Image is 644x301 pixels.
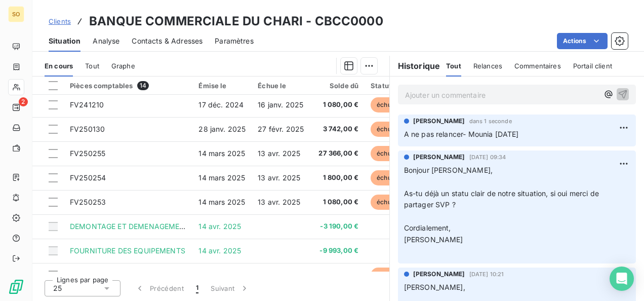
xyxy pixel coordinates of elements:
[469,271,504,277] span: [DATE] 10:21
[258,198,300,206] span: 13 avr. 2025
[137,81,149,90] span: 14
[469,118,512,124] span: dans 1 seconde
[89,12,383,30] h3: BANQUE COMMERCIALE DU CHARI - CBCC0000
[316,124,358,134] span: 3 742,00 €
[371,122,401,137] span: échue
[258,100,303,109] span: 16 janv. 2025
[514,62,561,70] span: Commentaires
[473,62,502,70] span: Relances
[610,267,634,291] div: Open Intercom Messenger
[316,173,358,183] span: 1 800,00 €
[404,189,601,209] span: As-tu déjà un statu clair de notre situation, si oui merci de partager SVP ?
[49,17,71,25] span: Clients
[70,173,106,182] span: FV250254
[198,100,244,109] span: 17 déc. 2024
[129,278,190,299] button: Précédent
[316,270,358,280] span: 27 366,00 €
[85,62,99,70] span: Tout
[190,278,205,299] button: 1
[198,198,245,206] span: 14 mars 2025
[70,125,105,133] span: FV250130
[371,195,401,210] span: échue
[70,198,106,206] span: FV250253
[215,36,254,46] span: Paramètres
[404,235,463,244] span: [PERSON_NAME]
[198,246,241,255] span: 14 avr. 2025
[8,6,24,22] div: SO
[198,82,246,90] div: Émise le
[390,60,440,72] h6: Historique
[70,246,185,255] span: FOURNITURE DES EQUIPEMENTS
[371,170,401,185] span: échue
[371,268,401,283] span: échue
[446,62,461,70] span: Tout
[19,97,28,106] span: 2
[198,149,245,158] span: 14 mars 2025
[8,99,24,116] a: 2
[573,62,612,70] span: Portail client
[53,283,62,293] span: 25
[205,278,256,299] button: Suivant
[316,197,358,207] span: 1 080,00 €
[316,148,358,159] span: 27 366,00 €
[70,100,104,109] span: FV241210
[371,82,401,90] div: Statut
[316,100,358,110] span: 1 080,00 €
[70,149,105,158] span: FV250255
[198,125,246,133] span: 28 janv. 2025
[258,125,304,133] span: 27 févr. 2025
[413,117,465,126] span: [PERSON_NAME]
[404,130,519,138] span: A ne pas relancer- Mounia [DATE]
[413,153,465,162] span: [PERSON_NAME]
[316,246,358,256] span: -9 993,00 €
[404,223,451,232] span: Cordialement,
[8,279,24,295] img: Logo LeanPay
[198,222,241,231] span: 14 avr. 2025
[198,271,239,279] span: 17 juin 2025
[316,221,358,232] span: -3 190,00 €
[132,36,203,46] span: Contacts & Adresses
[70,81,186,90] div: Pièces comptables
[70,271,105,279] span: FV250554
[557,33,608,49] button: Actions
[371,97,401,112] span: échue
[258,271,298,279] span: 17 juil. 2025
[49,16,71,26] a: Clients
[49,36,80,46] span: Situation
[198,173,245,182] span: 14 mars 2025
[196,283,198,293] span: 1
[70,222,237,231] span: DEMONTAGE ET DEMENAGEMENT,REMONTAGE
[371,146,401,161] span: échue
[316,82,358,90] div: Solde dû
[404,166,493,174] span: Bonjour [PERSON_NAME],
[258,173,300,182] span: 13 avr. 2025
[258,82,304,90] div: Échue le
[469,154,506,160] span: [DATE] 09:34
[404,283,465,291] span: [PERSON_NAME],
[413,270,465,279] span: [PERSON_NAME]
[258,149,300,158] span: 13 avr. 2025
[45,62,73,70] span: En cours
[93,36,119,46] span: Analyse
[111,62,135,70] span: Graphe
